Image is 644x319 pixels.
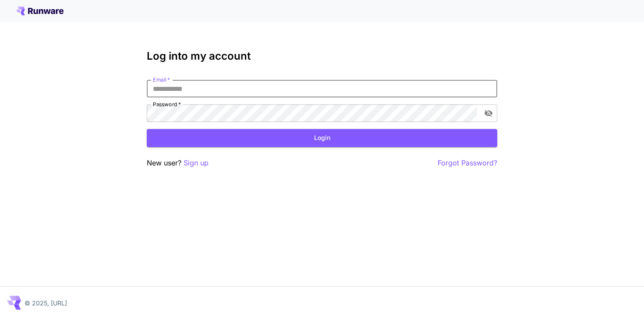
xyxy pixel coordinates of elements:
button: Forgot Password? [438,158,497,168]
h3: Log into my account [147,50,497,62]
button: Sign up [184,158,209,168]
p: New user? [147,158,209,168]
p: © 2025, [URL] [25,298,67,308]
label: Password [153,100,181,108]
button: Login [147,129,497,147]
label: Email [153,76,170,83]
button: toggle password visibility [481,105,496,121]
